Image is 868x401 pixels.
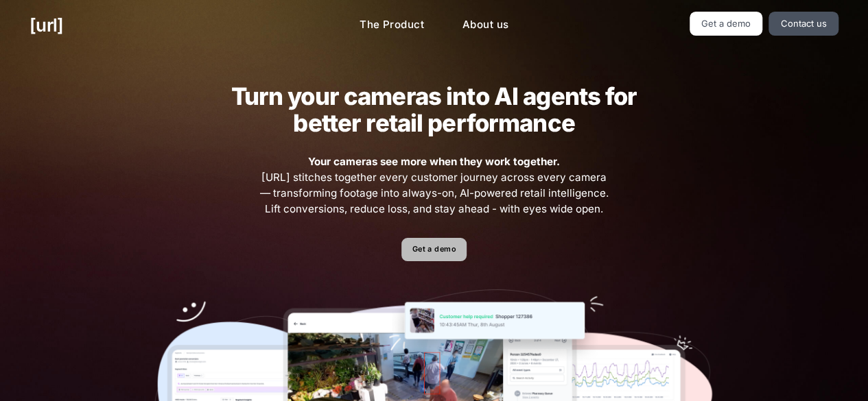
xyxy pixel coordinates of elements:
span: [URL] stitches together every customer journey across every camera — transforming footage into al... [258,154,611,217]
a: The Product [349,12,435,38]
a: About us [451,12,519,38]
strong: Your cameras see more when they work together. [308,155,560,168]
h2: Turn your cameras into AI agents for better retail performance [209,83,658,136]
a: Get a demo [401,238,467,262]
a: [URL] [30,12,63,38]
a: Contact us [769,12,838,36]
a: Get a demo [690,12,763,36]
